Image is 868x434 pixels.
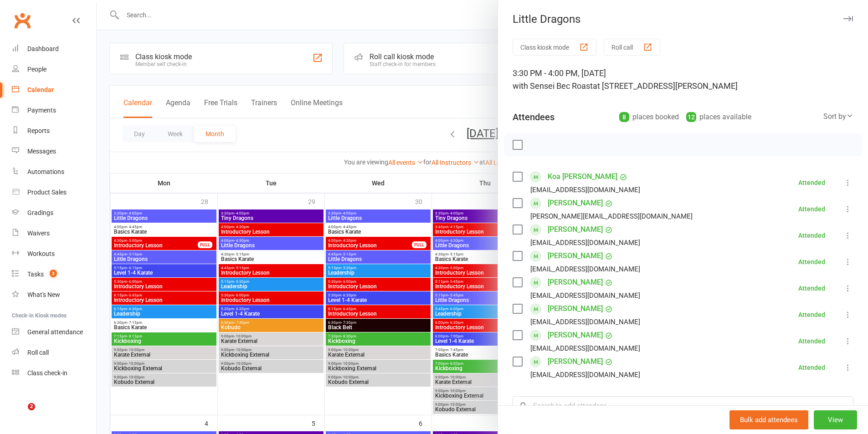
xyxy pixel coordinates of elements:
button: Class kiosk mode [513,39,596,56]
div: places booked [619,111,679,123]
div: Reports [27,127,50,134]
a: Waivers [12,223,96,244]
div: Attended [798,311,825,318]
div: General attendance [27,328,83,336]
div: Automations [27,168,64,175]
a: Payments [12,100,96,121]
span: 2 [28,403,35,410]
div: What's New [27,291,60,298]
a: What's New [12,285,96,305]
a: Class kiosk mode [12,363,96,383]
div: [EMAIL_ADDRESS][DOMAIN_NAME] [530,184,640,196]
button: Bulk add attendees [729,410,808,429]
iframe: Intercom live chat [9,403,31,425]
div: 12 [686,112,696,122]
a: Dashboard [12,39,96,59]
a: Reports [12,121,96,141]
div: Waivers [27,230,50,237]
a: Messages [12,141,96,162]
a: [PERSON_NAME] [548,354,603,369]
a: Clubworx [11,9,34,32]
div: Attended [798,364,825,371]
div: Attended [798,285,825,291]
button: View [814,410,857,429]
a: General attendance kiosk mode [12,322,96,342]
button: Roll call [604,39,660,56]
div: Tasks [27,271,44,278]
a: People [12,59,96,80]
div: Gradings [27,209,53,216]
div: [EMAIL_ADDRESS][DOMAIN_NAME] [530,290,640,301]
a: Product Sales [12,182,96,203]
a: [PERSON_NAME] [548,301,603,316]
span: with Sensei Bec Roast [513,81,593,91]
div: Dashboard [27,45,59,52]
div: Attended [798,338,825,344]
a: Workouts [12,244,96,264]
span: 3 [50,270,57,277]
a: Calendar [12,80,96,100]
div: Roll call [27,349,49,356]
div: Attendees [513,111,555,123]
div: Attended [798,179,825,186]
a: Roll call [12,342,96,363]
div: places available [686,111,751,123]
a: [PERSON_NAME] [548,222,603,237]
a: Automations [12,162,96,182]
div: Sort by [823,111,853,123]
div: People [27,66,46,73]
div: 8 [619,112,629,122]
div: Product Sales [27,189,67,196]
input: Search to add attendees [513,396,853,415]
div: Attended [798,232,825,239]
div: Little Dragons [498,13,868,26]
div: [PERSON_NAME][EMAIL_ADDRESS][DOMAIN_NAME] [530,210,693,222]
div: [EMAIL_ADDRESS][DOMAIN_NAME] [530,369,640,381]
div: Class check-in [27,369,67,377]
a: Gradings [12,203,96,223]
a: [PERSON_NAME] [548,275,603,290]
div: [EMAIL_ADDRESS][DOMAIN_NAME] [530,263,640,275]
div: Payments [27,107,56,114]
div: Attended [798,206,825,212]
div: Messages [27,148,56,155]
a: [PERSON_NAME] [548,249,603,263]
a: [PERSON_NAME] [548,328,603,342]
div: 3:30 PM - 4:00 PM, [DATE] [513,67,853,92]
a: [PERSON_NAME] [548,196,603,210]
a: Tasks 3 [12,264,96,285]
div: [EMAIL_ADDRESS][DOMAIN_NAME] [530,237,640,249]
div: [EMAIL_ADDRESS][DOMAIN_NAME] [530,316,640,328]
div: Calendar [27,86,54,93]
div: [EMAIL_ADDRESS][DOMAIN_NAME] [530,342,640,354]
div: Attended [798,259,825,265]
a: Koa [PERSON_NAME] [548,169,617,184]
div: Workouts [27,250,55,257]
span: at [STREET_ADDRESS][PERSON_NAME] [593,81,738,91]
